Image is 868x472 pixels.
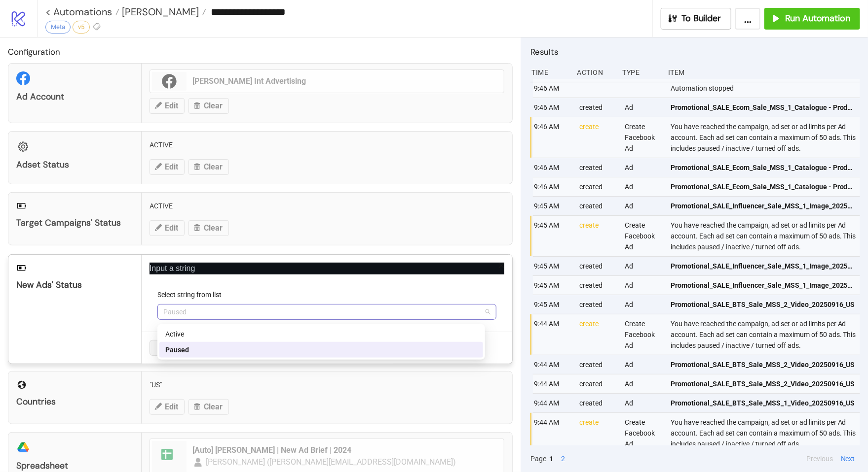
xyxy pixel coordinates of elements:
div: created [579,374,617,393]
a: [PERSON_NAME] [119,7,206,17]
span: Paused [163,304,491,319]
a: Promotional_SALE_BTS_Sale_MSS_2_Video_20250916_US [671,355,856,374]
span: Promotional_SALE_Ecom_Sale_MSS_1_Catalogue - Product Set_20250916_US [671,162,856,173]
span: Promotional_SALE_BTS_Sale_MSS_1_Video_20250916_US [671,398,855,408]
div: 9:44 AM [533,314,571,355]
a: Promotional_SALE_BTS_Sale_MSS_2_Video_20250916_US [671,295,856,314]
div: created [579,394,617,412]
div: 9:45 AM [533,197,571,215]
div: Ad [624,177,663,196]
div: Ad [624,374,663,393]
div: You have reached the campaign, ad set or ad limits per Ad account. Each ad set can contain a maxi... [670,314,863,355]
div: created [579,257,617,275]
a: Promotional_SALE_BTS_Sale_MSS_1_Video_20250916_US [671,394,856,412]
div: New Ads' Status [16,279,133,291]
div: 9:44 AM [533,355,571,374]
div: Ad [624,394,663,412]
div: created [579,355,617,374]
div: Active [159,326,483,342]
div: create [579,413,617,453]
span: Promotional_SALE_BTS_Sale_MSS_2_Video_20250916_US [671,299,855,310]
button: To Builder [661,8,732,30]
div: created [579,98,617,117]
span: close [498,262,505,269]
div: create [579,117,617,158]
div: 9:44 AM [533,394,571,412]
div: You have reached the campaign, ad set or ad limits per Ad account. Each ad set can contain a maxi... [670,117,863,158]
span: To Builder [682,13,721,24]
span: Run Automation [785,13,850,24]
div: create [579,314,617,355]
a: Promotional_SALE_BTS_Sale_MSS_2_Video_20250916_US [671,374,856,393]
div: Create Facebook Ad [624,413,663,453]
div: Action [576,63,615,82]
div: Time [530,63,569,82]
h2: Results [530,45,860,58]
h2: Configuration [8,45,513,58]
div: created [579,177,617,196]
div: Ad [624,158,663,177]
button: Run Automation [764,8,860,30]
div: 9:45 AM [533,295,571,314]
div: 9:45 AM [533,216,571,256]
div: 9:46 AM [533,158,571,177]
div: Paused [159,342,483,358]
span: Promotional_SALE_Influencer_Sale_MSS_1_Image_20250916_US [671,280,856,291]
a: Promotional_SALE_Ecom_Sale_MSS_1_Catalogue - Product Set_20250916_US [671,158,856,177]
div: created [579,197,617,215]
div: created [579,295,617,314]
div: Ad [624,276,663,295]
div: 9:46 AM [533,117,571,158]
span: Promotional_SALE_Ecom_Sale_MSS_1_Catalogue - Product Set_20250916_US [671,102,856,113]
div: You have reached the campaign, ad set or ad limits per Ad account. Each ad set can contain a maxi... [670,413,863,453]
span: [PERSON_NAME] [119,5,199,18]
div: Create Facebook Ad [624,314,663,355]
span: Promotional_SALE_Influencer_Sale_MSS_1_Image_20250916_US [671,261,856,271]
div: Paused [165,344,477,355]
a: Promotional_SALE_Influencer_Sale_MSS_1_Image_20250916_US [671,276,856,295]
div: Item [667,63,860,82]
div: v5 [73,21,90,34]
span: Promotional_SALE_BTS_Sale_MSS_2_Video_20250916_US [671,359,855,370]
div: Create Facebook Ad [624,216,663,256]
a: Promotional_SALE_Influencer_Sale_MSS_1_Image_20250916_US [671,257,856,275]
span: Promotional_SALE_Ecom_Sale_MSS_1_Catalogue - Product Set_20250916_US [671,181,856,192]
div: You have reached the campaign, ad set or ad limits per Ad account. Each ad set can contain a maxi... [670,216,863,256]
button: Previous [803,453,836,464]
div: create [579,216,617,256]
div: Create Facebook Ad [624,117,663,158]
div: created [579,158,617,177]
div: 9:46 AM [533,177,571,196]
span: Page [530,453,546,464]
div: 9:46 AM [533,79,571,98]
button: 1 [546,453,556,464]
div: Active [165,329,477,339]
div: 9:45 AM [533,257,571,275]
button: ... [735,8,760,30]
div: 9:44 AM [533,413,571,453]
div: 9:46 AM [533,98,571,117]
label: Select string from list [157,289,228,300]
div: 9:44 AM [533,374,571,393]
div: Automation stopped [670,79,863,98]
div: Ad [624,197,663,215]
div: Meta [45,21,71,34]
button: 2 [558,453,568,464]
div: created [579,276,617,295]
span: Promotional_SALE_BTS_Sale_MSS_2_Video_20250916_US [671,378,855,389]
div: Ad [624,98,663,117]
div: Ad [624,257,663,275]
div: 9:45 AM [533,276,571,295]
a: Promotional_SALE_Ecom_Sale_MSS_1_Catalogue - Product Set_20250916_US [671,98,856,117]
div: Ad [624,295,663,314]
a: Promotional_SALE_Influencer_Sale_MSS_1_Image_20250916_US [671,197,856,215]
a: Promotional_SALE_Ecom_Sale_MSS_1_Catalogue - Product Set_20250916_US [671,177,856,196]
span: Promotional_SALE_Influencer_Sale_MSS_1_Image_20250916_US [671,201,856,211]
a: < Automations [45,7,119,17]
button: Cancel [150,340,186,356]
div: Ad [624,355,663,374]
button: Next [838,453,858,464]
div: Type [622,63,660,82]
p: Input a string [150,263,504,274]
